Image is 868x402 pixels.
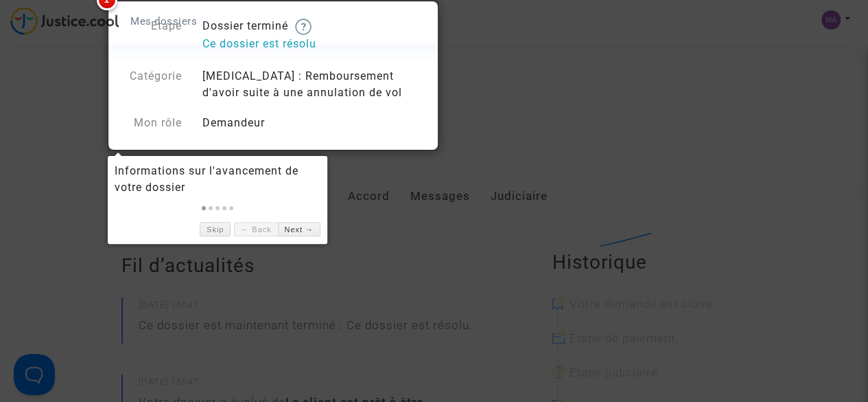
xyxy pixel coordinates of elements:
div: [MEDICAL_DATA] : Remboursement d'avoir suite à une annulation de vol [192,68,434,101]
div: Demandeur [192,115,434,131]
a: Next → [278,222,320,236]
img: help.svg [295,19,312,35]
a: ← Back [234,222,277,236]
div: Catégorie [111,68,192,101]
a: Skip [200,222,231,236]
div: Dossier terminé [192,18,434,54]
div: Mon rôle [111,115,192,131]
div: Informations sur l'avancement de votre dossier [115,163,320,196]
div: Etape [111,18,192,54]
p: Ce dossier est résolu [202,35,424,52]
